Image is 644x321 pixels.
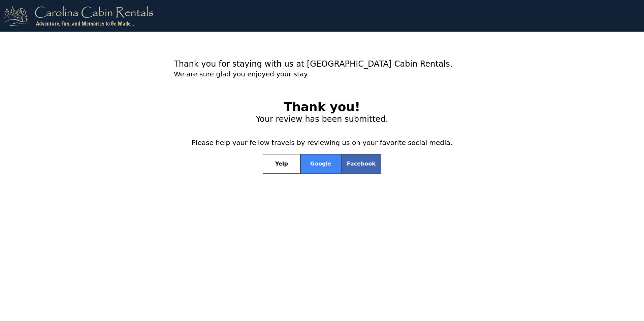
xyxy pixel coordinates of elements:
p: We are sure glad you enjoyed your stay. [174,69,470,84]
img: logo.png [4,5,153,26]
a: Yelp [263,154,300,174]
h2: Please help your fellow travels by reviewing us on your favorite social media. [174,138,470,147]
a: Facebook [341,154,381,174]
h2: Your review has been submitted. [174,114,470,124]
a: Google [300,154,341,174]
h1: Thank you for staying with us at [GEOGRAPHIC_DATA] Cabin Rentals. [174,59,470,69]
h1: Thank you! [174,100,470,114]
